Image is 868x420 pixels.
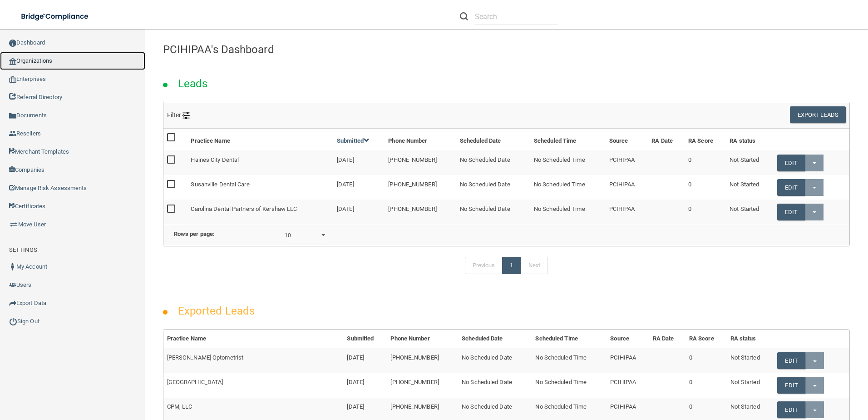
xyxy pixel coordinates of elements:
[9,58,16,65] img: organization-icon.f8decf85.png
[169,71,217,96] h2: Leads
[9,220,18,229] img: briefcase.64adab9b.png
[726,175,773,200] td: Not Started
[530,200,606,224] td: No Scheduled Time
[777,401,805,418] a: Edit
[385,129,456,150] th: Phone Number
[163,44,850,55] h4: PCIHIPAA's Dashboard
[532,330,607,348] th: Scheduled Time
[169,298,264,324] h2: Exported Leads
[9,40,16,47] img: ic_dashboard_dark.d01f4a41.png
[14,7,97,26] img: bridge_compliance_login_screen.278c3ca4.svg
[387,330,458,348] th: Phone Number
[187,129,333,150] th: Practice Name
[777,352,805,369] a: Edit
[532,373,607,398] td: No Scheduled Time
[387,348,458,373] td: [PHONE_NUMBER]
[337,137,370,144] a: Submitted
[187,150,333,175] td: Haines City Dental
[530,175,606,200] td: No Scheduled Time
[333,150,385,175] td: [DATE]
[711,355,857,392] iframe: Drift Widget Chat Controller
[649,330,686,348] th: RA Date
[385,175,456,200] td: [PHONE_NUMBER]
[465,257,503,274] a: Previous
[777,204,805,220] a: Edit
[458,373,532,398] td: No Scheduled Date
[9,263,16,270] img: ic_user_dark.df1a06c3.png
[333,200,385,224] td: [DATE]
[187,200,333,224] td: Carolina Dental Partners of Kershaw LLC
[9,130,16,137] img: ic_reseller.de258add.png
[385,150,456,175] td: [PHONE_NUMBER]
[685,200,726,224] td: 0
[606,200,648,224] td: PCIHIPAA
[521,257,548,274] a: Next
[456,175,530,200] td: No Scheduled Date
[607,348,649,373] td: PCIHIPAA
[726,129,773,150] th: RA status
[686,330,727,348] th: RA Score
[606,175,648,200] td: PCIHIPAA
[530,150,606,175] td: No Scheduled Time
[777,155,805,171] a: Edit
[607,330,649,348] th: Source
[607,373,649,398] td: PCIHIPAA
[777,179,805,196] a: Edit
[790,106,846,123] button: Export Leads
[685,150,726,175] td: 0
[685,129,726,150] th: RA Score
[530,129,606,150] th: Scheduled Time
[726,150,773,175] td: Not Started
[456,150,530,175] td: No Scheduled Date
[458,348,532,373] td: No Scheduled Date
[606,129,648,150] th: Source
[163,348,344,373] td: [PERSON_NAME] Optometrist
[9,112,16,120] img: icon-documents.8dae5593.png
[606,150,648,175] td: PCIHIPAA
[727,330,774,348] th: RA status
[343,330,387,348] th: Submitted
[9,300,16,307] img: icon-export.b9366987.png
[460,12,468,20] img: ic-search.3b580494.png
[9,245,37,255] label: SETTINGS
[475,8,558,25] input: Search
[163,330,344,348] th: Practice Name
[9,76,16,83] img: enterprise.0d942306.png
[9,281,16,289] img: icon-users.e205127d.png
[456,129,530,150] th: Scheduled Date
[648,129,685,150] th: RA Date
[343,373,387,398] td: [DATE]
[187,175,333,200] td: Susanville Dental Care
[333,175,385,200] td: [DATE]
[182,112,190,119] img: icon-filter@2x.21656d0b.png
[685,175,726,200] td: 0
[686,348,727,373] td: 0
[9,317,17,325] img: ic_power_dark.7ecde6b1.png
[686,373,727,398] td: 0
[167,111,190,119] span: Filter
[385,200,456,224] td: [PHONE_NUMBER]
[387,373,458,398] td: [PHONE_NUMBER]
[458,330,532,348] th: Scheduled Date
[726,200,773,224] td: Not Started
[163,373,344,398] td: [GEOGRAPHIC_DATA]
[174,230,215,237] b: Rows per page:
[456,200,530,224] td: No Scheduled Date
[727,348,774,373] td: Not Started
[343,348,387,373] td: [DATE]
[502,257,521,274] a: 1
[532,348,607,373] td: No Scheduled Time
